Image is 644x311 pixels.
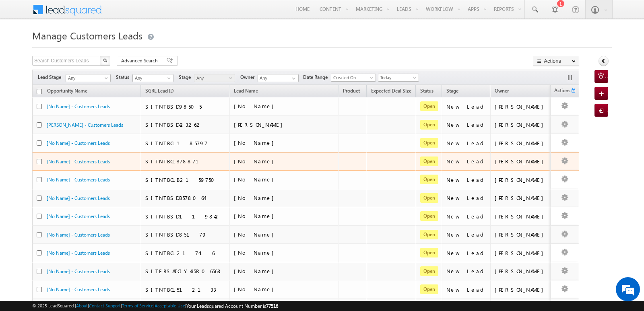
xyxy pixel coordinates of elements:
a: [No Name] - Customers Leads [47,286,110,292]
span: Open [420,193,438,203]
div: SITNTBCL217416 [145,249,226,257]
div: SITNTBCL378871 [145,158,226,165]
a: Expected Deal Size [367,87,415,97]
span: Advanced Search [121,57,160,64]
div: New Lead [446,121,487,128]
span: [No Name] [234,268,278,274]
div: [PERSON_NAME] [495,268,547,275]
a: About [76,303,88,308]
span: Manage Customers Leads [32,29,142,42]
span: Stage [179,74,194,81]
a: [No Name] - Customers Leads [47,177,110,183]
span: Owner [240,74,258,81]
a: [No Name] - Customers Leads [47,213,110,219]
div: [PERSON_NAME] [495,213,547,220]
div: New Lead [446,176,487,183]
span: Date Range [303,74,331,81]
div: [PERSON_NAME] [495,176,547,183]
span: [No Name] [234,194,278,201]
a: [No Name] - Customers Leads [47,268,110,274]
span: Open [420,120,438,130]
span: Lead Name [230,87,262,97]
a: [No Name] - Customers Leads [47,140,110,146]
span: [No Name] [234,139,278,146]
span: Open [420,138,438,148]
a: [No Name] - Customers Leads [47,232,110,238]
div: SITNTBCL185797 [145,140,226,147]
div: New Lead [446,231,487,238]
a: [No Name] - Customers Leads [47,159,110,165]
a: [No Name] - Customers Leads [47,250,110,256]
span: Any [66,74,108,82]
span: © 2025 LeadSquared | | | | | [32,302,278,310]
div: New Lead [446,213,487,220]
div: New Lead [446,268,487,275]
div: SITNTBSD423262 [145,121,226,128]
a: [No Name] - Customers Leads [47,195,110,201]
span: [No Name] [234,286,278,292]
span: [No Name] [234,176,278,183]
a: [No Name] - Customers Leads [47,103,110,109]
span: [No Name] [234,103,278,109]
input: Check all records [37,89,42,94]
span: Status [116,74,132,81]
span: Lead Stage [38,74,64,81]
span: Opportunity Name [47,88,87,94]
span: [No Name] [234,212,278,219]
a: Contact Support [89,303,121,308]
span: Open [420,284,438,294]
div: SITNTBSD85179 [145,231,226,238]
a: Status [416,87,438,97]
div: [PERSON_NAME] [495,286,547,293]
div: [PERSON_NAME] [495,231,547,238]
span: [PERSON_NAME] [234,121,287,128]
a: Show All Items [288,74,298,82]
a: Acceptable Use [155,303,185,308]
span: Stage [446,88,458,94]
span: Open [420,175,438,184]
a: Terms of Service [122,303,153,308]
span: Owner [495,88,509,94]
div: [PERSON_NAME] [495,121,547,128]
a: Stage [442,87,462,97]
div: New Lead [446,103,487,110]
span: Expected Deal Size [371,88,411,94]
a: Created On [331,74,376,82]
span: Open [420,211,438,221]
a: Opportunity Name [43,87,91,97]
div: SITNTBSD119842 [145,213,226,220]
span: Any [194,74,233,82]
div: New Lead [446,158,487,165]
input: Type to Search [258,74,299,82]
div: SITNTBSD98505 [145,103,226,110]
div: SITNTBCLB2159750 [145,176,226,183]
span: [No Name] [234,231,278,238]
img: Search [103,58,107,62]
a: SGRL Lead ID [141,87,178,97]
div: New Lead [446,286,487,293]
div: SITEBSATCIY435R06568 [145,268,226,275]
span: Your Leadsquared Account Number is [186,303,278,309]
div: SITNTBCL512133 [145,286,226,293]
span: Open [420,157,438,166]
div: [PERSON_NAME] [495,140,547,147]
div: [PERSON_NAME] [495,158,547,165]
span: Today [378,74,417,81]
span: Actions [551,86,570,97]
div: New Lead [446,249,487,257]
span: Open [420,266,438,276]
a: [PERSON_NAME] - Customers Leads [47,122,123,128]
a: Any [66,74,111,82]
div: SITNTBSDB578064 [145,194,226,202]
div: New Lead [446,194,487,202]
button: Actions [533,56,579,66]
span: Any [133,74,171,82]
span: Open [420,230,438,239]
div: [PERSON_NAME] [495,249,547,257]
span: SGRL Lead ID [145,88,174,94]
a: Today [378,74,419,82]
a: Any [194,74,235,82]
span: Open [420,101,438,111]
a: Any [132,74,173,82]
div: [PERSON_NAME] [495,103,547,110]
